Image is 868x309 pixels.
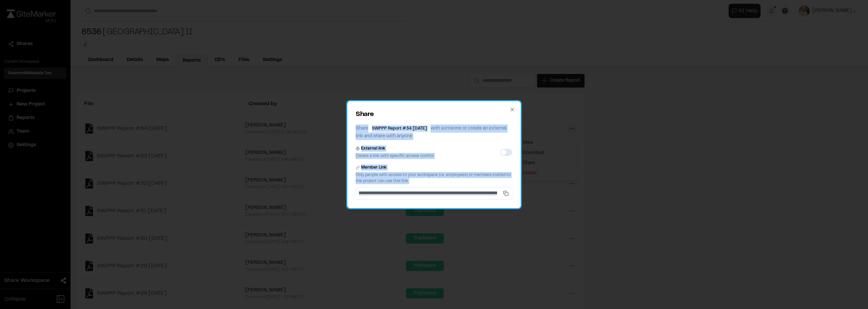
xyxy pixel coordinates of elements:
p: Create a link with specific access control [356,153,434,159]
label: Member Link [361,165,387,171]
h2: Share [356,110,512,120]
p: Only people with access to your workspace (i.e. employees) or members invited to the project can ... [356,172,512,184]
label: External link [361,146,385,152]
p: Share with someone or create an external link and share with anyone [356,124,512,140]
div: SWPPP Report #34 [DATE] [368,124,431,133]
